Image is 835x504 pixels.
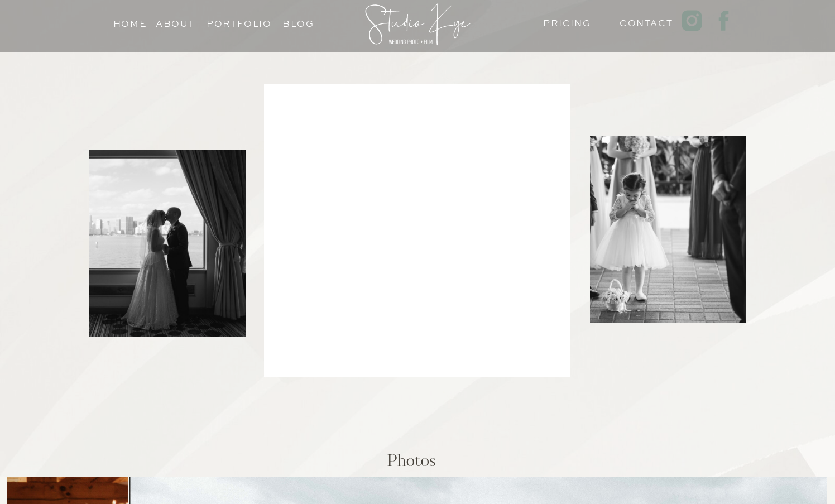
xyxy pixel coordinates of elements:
[273,16,324,26] a: Blog
[543,15,586,26] a: PRICING
[156,16,195,26] a: About
[207,16,257,26] a: Portfolio
[252,453,570,474] h2: Photos
[620,15,663,26] a: Contact
[108,16,151,26] a: Home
